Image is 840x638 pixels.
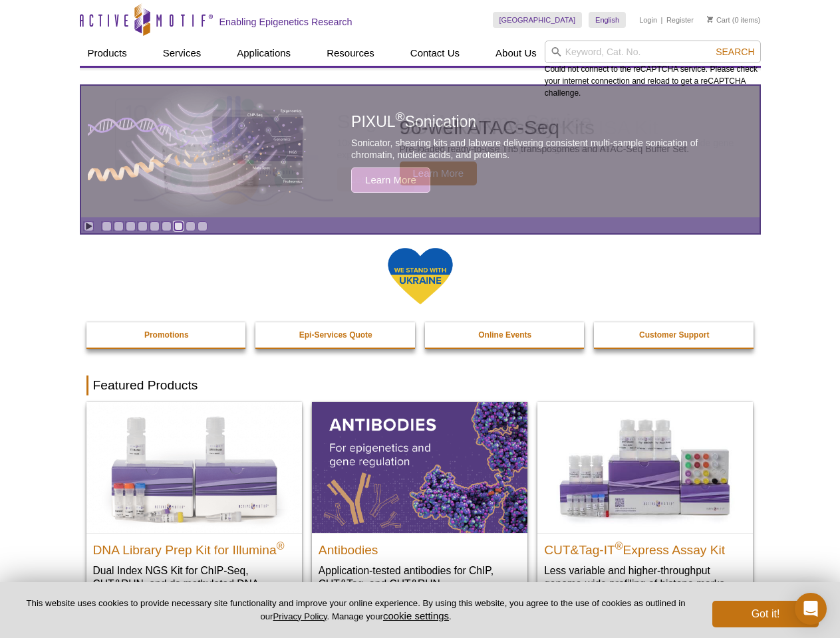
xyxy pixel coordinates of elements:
img: We Stand With Ukraine [387,247,454,306]
a: Resources [319,41,382,66]
h2: Enabling Epigenetics Research [219,16,352,28]
a: Register [666,15,694,25]
a: Products [80,41,135,66]
a: Go to slide 4 [138,221,148,231]
a: All Antibodies Antibodies Application-tested antibodies for ChIP, CUT&Tag, and CUT&RUN. [312,402,527,603]
strong: Promotions [144,330,189,340]
img: CUT&Tag-IT® Express Assay Kit [537,402,753,532]
img: Your Cart [707,16,713,23]
a: Go to slide 7 [174,221,184,231]
img: All Antibodies [312,402,527,532]
h2: Antibodies [319,537,521,557]
a: Applications [229,41,299,66]
div: Could not connect to the reCAPTCHA service. Please check your internet connection and reload to g... [545,41,761,99]
sup: ® [615,540,623,551]
h2: CUT&Tag-IT Express Assay Kit [544,537,746,557]
span: Search [716,47,754,57]
a: Customer Support [594,322,755,348]
a: Privacy Policy [273,611,327,621]
a: Go to slide 1 [102,221,112,231]
a: Promotions [86,322,247,348]
a: Go to slide 8 [186,221,196,231]
a: Cart [707,15,730,25]
h2: Featured Products [86,375,754,395]
a: Go to slide 9 [198,221,208,231]
a: Services [155,41,210,66]
li: | [661,12,663,28]
p: Application-tested antibodies for ChIP, CUT&Tag, and CUT&RUN. [319,564,521,591]
a: Toggle autoplay [84,221,94,231]
a: Contact Us [402,41,468,66]
a: Go to slide 5 [150,221,160,231]
button: cookie settings [383,610,449,621]
strong: Epi-Services Quote [299,330,372,340]
a: Go to slide 3 [126,221,136,231]
input: Keyword, Cat. No. [545,41,761,63]
strong: Online Events [478,330,531,340]
button: Got it! [712,601,819,627]
a: Login [639,15,657,25]
a: Go to slide 6 [162,221,172,231]
p: Less variable and higher-throughput genome-wide profiling of histone marks​. [544,564,746,591]
a: Go to slide 2 [114,221,124,231]
strong: Customer Support [639,330,709,340]
a: Epi-Services Quote [255,322,416,348]
p: Dual Index NGS Kit for ChIP-Seq, CUT&RUN, and ds methylated DNA assays. [93,564,295,604]
p: This website uses cookies to provide necessary site functionality and improve your online experie... [21,597,690,623]
a: DNA Library Prep Kit for Illumina DNA Library Prep Kit for Illumina® Dual Index NGS Kit for ChIP-... [86,402,302,617]
sup: ® [277,540,285,551]
button: Search [712,46,758,58]
a: English [589,12,626,28]
a: CUT&Tag-IT® Express Assay Kit CUT&Tag-IT®Express Assay Kit Less variable and higher-throughput ge... [537,402,753,603]
li: (0 items) [707,12,761,28]
a: About Us [488,41,545,66]
a: [GEOGRAPHIC_DATA] [493,12,583,28]
div: Open Intercom Messenger [795,593,827,625]
img: DNA Library Prep Kit for Illumina [86,402,302,532]
a: Online Events [425,322,586,348]
h2: DNA Library Prep Kit for Illumina [93,537,295,557]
